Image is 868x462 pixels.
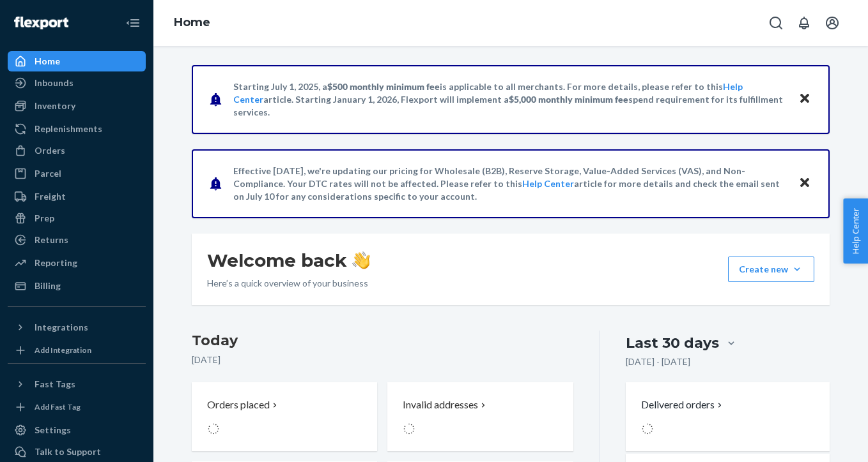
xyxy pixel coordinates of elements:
button: Create new [728,257,814,282]
div: Fast Tags [35,378,75,391]
a: Orders [8,140,146,161]
div: Add Fast Tag [35,401,81,412]
a: Billing [8,276,146,296]
div: Freight [35,190,66,203]
p: Invalid addresses [403,398,478,412]
a: Freight [8,186,146,207]
a: Home [8,51,146,71]
ol: breadcrumbs [164,4,221,41]
a: Help Center [522,178,574,189]
button: Orders placed [192,382,377,451]
div: Parcel [35,167,61,180]
button: Close [796,90,813,108]
p: Here’s a quick overview of your business [207,277,370,290]
div: Returns [35,234,68,246]
a: Add Fast Tag [8,399,146,415]
a: Add Integration [8,343,146,358]
p: [DATE] - [DATE] [626,355,690,368]
button: Open notifications [791,10,817,36]
div: Last 30 days [626,333,719,353]
p: [DATE] [192,354,573,366]
div: Inbounds [35,77,74,89]
a: Returns [8,230,146,250]
button: Open Search Box [763,10,789,36]
div: Integrations [35,321,88,334]
img: hand-wave emoji [352,251,370,269]
a: Inventory [8,96,146,116]
a: Prep [8,208,146,228]
img: Flexport logo [14,17,68,29]
button: Invalid addresses [387,382,573,451]
div: Prep [35,212,54,225]
div: Replenishments [35,123,102,135]
p: Effective [DATE], we're updating our pricing for Wholesale (B2B), Reserve Storage, Value-Added Se... [233,165,786,203]
button: Close Navigation [120,10,146,36]
p: Starting July 1, 2025, a is applicable to all merchants. For more details, please refer to this a... [233,80,786,119]
a: Talk to Support [8,442,146,462]
div: Add Integration [35,345,91,355]
div: Settings [35,424,71,436]
a: Reporting [8,253,146,273]
div: Inventory [35,100,75,112]
div: Home [35,55,60,68]
button: Open account menu [819,10,845,36]
div: Talk to Support [35,445,101,458]
button: Help Center [843,198,868,264]
div: Reporting [35,257,77,269]
button: Integrations [8,317,146,338]
span: $500 monthly minimum fee [327,81,440,92]
h3: Today [192,331,573,351]
a: Replenishments [8,119,146,139]
a: Home [174,15,210,29]
a: Inbounds [8,73,146,93]
button: Fast Tags [8,374,146,394]
span: $5,000 monthly minimum fee [509,94,628,105]
p: Orders placed [207,398,270,412]
button: Delivered orders [641,398,725,412]
a: Parcel [8,163,146,184]
h1: Welcome back [207,249,370,272]
a: Settings [8,420,146,440]
div: Billing [35,279,61,292]
button: Close [796,174,813,193]
div: Orders [35,144,65,157]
